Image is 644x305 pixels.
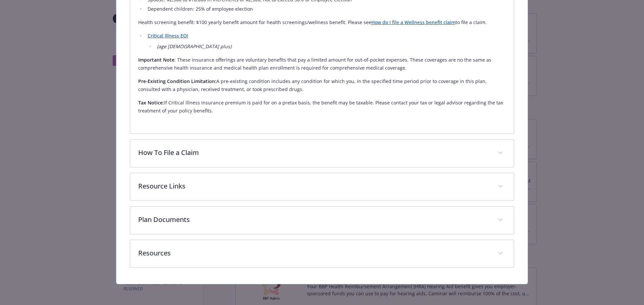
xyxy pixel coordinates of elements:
[130,173,514,201] div: Resource Links
[138,148,490,158] p: How To File a Claim
[130,240,514,268] div: Resources
[130,140,514,167] div: How To File a Claim
[138,99,506,115] p: If Critical Illness insurance premium is paid for on a pretax basis, the benefit may be taxable. ...
[138,215,490,225] p: Plan Documents
[371,19,455,25] a: How do I file a Wellness benefit claim
[138,78,216,84] strong: Pre-Existing Condition Limitation:
[130,207,514,234] div: Plan Documents
[138,56,506,72] p: : These insurance offerings are voluntary benefits that pay a limited amount for out-of-pocket ex...
[157,43,231,50] em: (age [DEMOGRAPHIC_DATA] plus)
[138,18,506,26] p: Health screening benefit: $100 yearly benefit amount for health screenings/wellness benefit. Plea...
[146,5,506,13] li: Dependent children: 25% of employee election
[138,77,506,93] p: A pre-existing condition includes any condition for which you, in the specified time period prior...
[138,181,490,191] p: Resource Links
[138,99,164,106] strong: Tax Notice:
[138,57,174,63] strong: Important Note
[148,32,188,39] a: Critical Illness EOI
[138,248,490,258] p: Resources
